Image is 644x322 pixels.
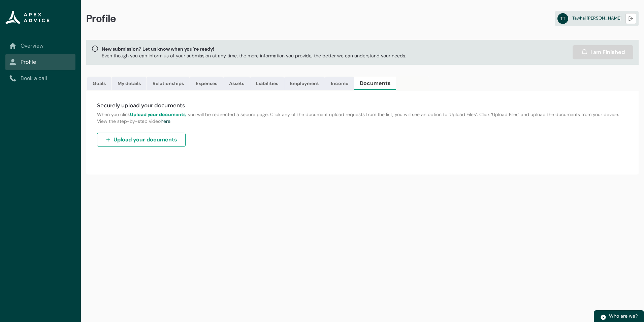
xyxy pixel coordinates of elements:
[114,136,177,144] span: Upload your documents
[102,46,406,52] span: New submission? Let us know when you’re ready!
[161,118,170,124] a: here
[86,12,116,25] span: Profile
[102,52,406,59] p: Even though you can inform us of your submission at any time, the more information you provide, t...
[9,42,71,50] a: Overview
[97,133,186,147] button: Upload your documents
[105,137,111,142] img: plus.svg
[284,77,325,90] a: Employment
[97,102,628,110] h4: Securely upload your documents
[581,49,588,56] img: alarm.svg
[250,77,284,90] a: Liabilities
[130,111,186,117] strong: Upload your documents
[325,77,354,90] a: Income
[5,38,75,86] nav: Sub page
[555,11,639,26] a: TTTawhai [PERSON_NAME]
[223,77,250,90] a: Assets
[625,13,636,24] button: Logout
[97,111,628,125] p: When you click , you will be redirected a secure page. Click any of the document upload requests ...
[9,58,71,66] a: Profile
[572,15,621,21] span: Tawhai [PERSON_NAME]
[147,77,190,90] a: Relationships
[354,77,396,90] a: Documents
[590,48,625,56] span: I am Finished
[190,77,223,90] a: Expenses
[112,77,147,90] a: My details
[609,313,638,319] span: Who are we?
[600,314,606,320] img: play.svg
[87,77,111,90] a: Goals
[557,13,568,24] abbr: TT
[573,45,633,59] button: I am Finished
[9,74,71,82] a: Book a call
[5,11,50,24] img: Apex Advice Group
